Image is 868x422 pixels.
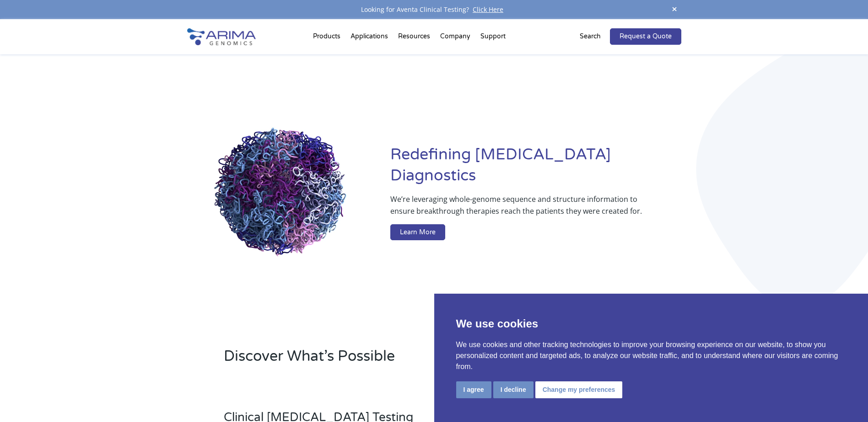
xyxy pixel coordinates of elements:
[456,316,846,332] p: We use cookies
[456,381,491,398] button: I agree
[610,28,681,45] a: Request a Quote
[456,339,846,372] p: We use cookies and other tracking technologies to improve your browsing experience on our website...
[493,381,534,398] button: I decline
[390,224,445,241] a: Learn More
[390,193,644,224] p: We’re leveraging whole-genome sequence and structure information to ensure breakthrough therapies...
[224,346,551,374] h2: Discover What’s Possible
[469,5,507,14] a: Click Here
[187,4,681,16] div: Looking for Aventa Clinical Testing?
[535,381,623,398] button: Change my preferences
[390,144,681,193] h1: Redefining [MEDICAL_DATA] Diagnostics
[580,31,601,42] p: Search
[187,28,256,45] img: Arima-Genomics-logo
